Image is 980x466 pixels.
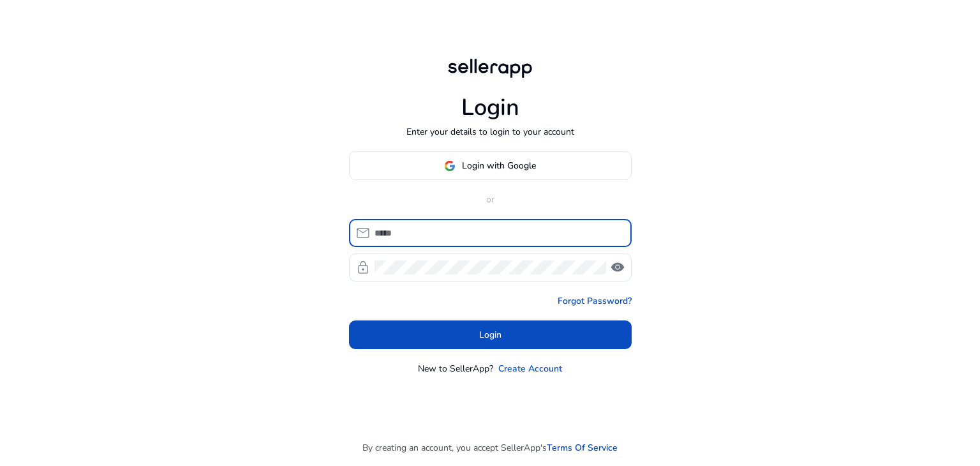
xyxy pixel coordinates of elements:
[406,125,574,139] p: Enter your details to login to your account
[462,159,536,172] span: Login with Google
[418,362,493,375] p: New to SellerApp?
[355,225,371,241] span: mail
[498,362,562,375] a: Create Account
[547,441,618,455] a: Terms Of Service
[355,260,371,275] span: lock
[444,160,456,172] img: google-logo.svg
[349,320,632,349] button: Login
[349,151,632,180] button: Login with Google
[461,94,519,121] h1: Login
[479,328,501,342] span: Login
[558,294,632,308] a: Forgot Password?
[349,193,632,206] p: or
[610,260,625,275] span: visibility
